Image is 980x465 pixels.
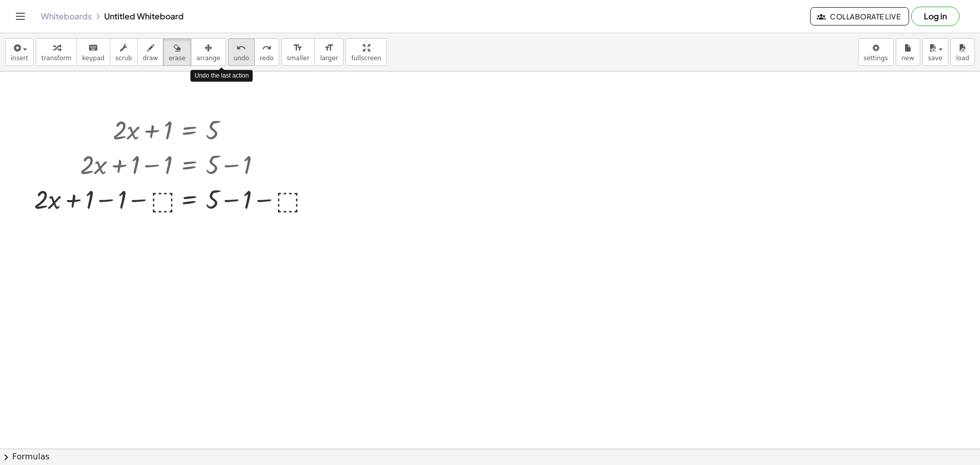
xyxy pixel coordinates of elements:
[5,38,34,66] button: insert
[864,55,888,62] span: settings
[928,55,942,62] span: save
[236,42,246,54] i: undo
[901,55,914,62] span: new
[115,55,132,62] span: scrub
[88,42,98,54] i: keyboard
[324,42,334,54] i: format_size
[911,7,960,26] button: Log in
[77,38,110,66] button: keyboardkeypad
[110,38,138,66] button: scrub
[896,38,920,66] button: new
[143,55,158,62] span: draw
[191,38,226,66] button: arrange
[314,38,344,66] button: format_sizelarger
[82,55,105,62] span: keypad
[819,12,900,21] span: Collaborate Live
[810,7,909,26] button: Collaborate Live
[346,38,386,66] button: fullscreen
[293,42,303,54] i: format_size
[260,55,274,62] span: redo
[12,8,29,25] button: Toggle navigation
[234,55,249,62] span: undo
[197,55,220,62] span: arrange
[41,11,92,21] a: Whiteboards
[11,55,28,62] span: insert
[262,42,272,54] i: redo
[190,70,253,82] div: Undo the last action
[922,38,948,66] button: save
[168,55,185,62] span: erase
[320,55,338,62] span: larger
[163,38,191,66] button: erase
[137,38,164,66] button: draw
[228,38,255,66] button: undoundo
[41,55,71,62] span: transform
[36,38,77,66] button: transform
[351,55,381,62] span: fullscreen
[858,38,894,66] button: settings
[281,38,315,66] button: format_sizesmaller
[950,38,975,66] button: load
[254,38,279,66] button: redoredo
[287,55,309,62] span: smaller
[956,55,969,62] span: load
